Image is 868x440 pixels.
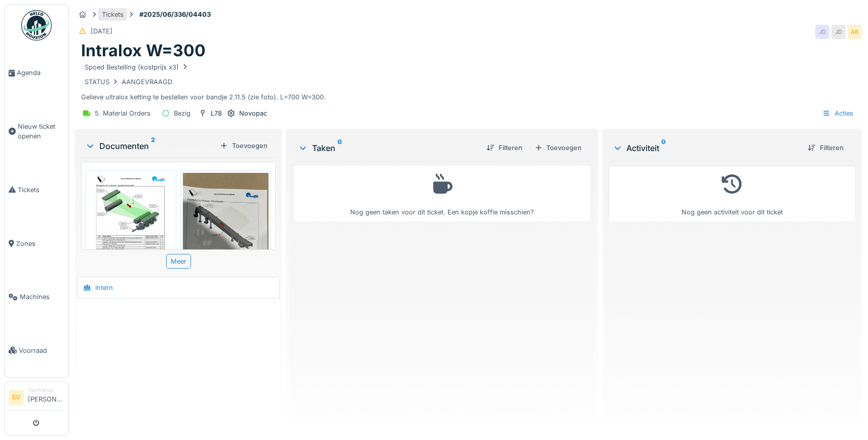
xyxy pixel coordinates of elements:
[5,100,68,163] a: Nieuw ticket openen
[615,170,849,217] div: Nog geen activiteit voor dit ticket
[85,62,189,72] div: Spoed Bestelling (kostprijs x3)
[239,108,267,118] div: Novopac
[151,140,155,152] sup: 2
[531,141,586,155] div: Toevoegen
[337,142,342,154] sup: 0
[18,122,64,141] span: Nieuw ticket openen
[20,292,64,302] span: Machines
[183,173,269,287] img: 0ua89i4208k88pz5gzkokb9eoend
[85,140,216,152] div: Documenten
[5,324,68,378] a: Voorraad
[85,77,172,87] div: STATUS AANGEVRAAGD
[211,108,222,118] div: L78
[5,46,68,100] a: Agenda
[95,108,150,118] div: 5. Material Orders
[848,25,862,39] div: AB
[174,108,191,118] div: Bezig
[818,106,858,121] div: Acties
[28,386,64,408] li: [PERSON_NAME]
[21,10,52,41] img: Badge_color-CXgf-gQk.svg
[95,283,113,292] div: Intern
[300,170,583,217] div: Nog geen taken voor dit ticket. Een kopje koffie misschien?
[482,141,526,155] div: Filteren
[9,390,24,405] li: SV
[298,142,478,154] div: Taken
[804,141,848,155] div: Filteren
[815,25,829,39] div: JD
[81,41,206,60] h1: Intralox W=300
[91,26,112,36] div: [DATE]
[88,173,174,294] img: anr5nr1d8ktqiqz1cduxgmszrb87
[19,346,64,355] span: Voorraad
[102,10,124,19] div: Tickets
[832,25,846,39] div: JD
[16,239,64,248] span: Zones
[17,68,64,78] span: Agenda
[28,386,64,394] div: Technicus
[9,386,64,411] a: SV Technicus[PERSON_NAME]
[18,185,64,195] span: Tickets
[5,270,68,324] a: Machines
[166,254,191,269] div: Meer
[662,142,666,154] sup: 0
[613,142,800,154] div: Activiteit
[81,61,856,102] div: Gelieve ultralox ketting te bestellen voor bandje 2.11.5 (zie foto). L=700 W=300.
[135,10,215,19] strong: #2025/06/336/04403
[216,139,272,153] div: Toevoegen
[5,216,68,270] a: Zones
[5,163,68,217] a: Tickets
